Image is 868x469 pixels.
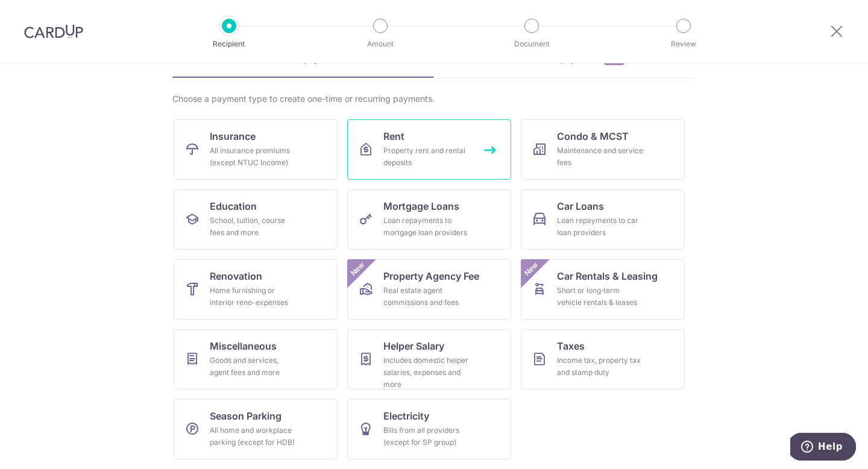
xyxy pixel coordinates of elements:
span: Rent [383,129,404,143]
div: Maintenance and service fees [557,145,644,169]
a: RenovationHome furnishing or interior reno-expenses [174,259,338,319]
div: All home and workplace parking (except for HDB) [210,424,297,449]
span: Car Loans [557,199,604,213]
span: Help [28,8,52,19]
p: Review [639,38,728,50]
div: All insurance premiums (except NTUC Income) [210,145,297,169]
p: Recipient [184,38,274,50]
a: TaxesIncome tax, property tax and stamp duty [521,329,685,389]
span: Miscellaneous [210,339,277,353]
a: Helper SalaryIncludes domestic helper salaries, expenses and more [347,329,511,389]
span: Condo & MCST [557,129,629,143]
span: Insurance [210,129,256,143]
span: Education [210,199,257,213]
span: Car Rentals & Leasing [557,269,658,283]
span: Electricity [383,409,429,423]
div: Loan repayments to mortgage loan providers [383,215,470,239]
a: Property Agency FeeReal estate agent commissions and feesNew [347,259,511,319]
a: Mortgage LoansLoan repayments to mortgage loan providers [347,189,511,250]
span: Renovation [210,269,262,283]
a: EducationSchool, tuition, course fees and more [174,189,338,250]
iframe: Opens a widget where you can find more information [790,433,856,463]
span: New [521,259,541,279]
div: Home furnishing or interior reno-expenses [210,285,297,309]
a: ElectricityBills from all providers (except for SP group) [347,399,511,459]
span: New [348,259,368,279]
div: Property rent and rental deposits [383,145,470,169]
div: Real estate agent commissions and fees [383,285,470,309]
a: RentProperty rent and rental deposits [347,119,511,180]
div: Includes domestic helper salaries, expenses and more [383,354,470,391]
p: Document [487,38,576,50]
div: Short or long‑term vehicle rentals & leases [557,285,644,309]
span: Mortgage Loans [383,199,459,213]
span: Property Agency Fee [383,269,479,283]
span: Helper Salary [383,339,444,353]
img: CardUp [24,24,83,39]
a: MiscellaneousGoods and services, agent fees and more [174,329,338,389]
div: Loan repayments to car loan providers [557,215,644,239]
p: Amount [336,38,425,50]
div: Bills from all providers (except for SP group) [383,424,470,449]
div: School, tuition, course fees and more [210,215,297,239]
span: Taxes [557,339,585,353]
div: Goods and services, agent fees and more [210,354,297,379]
a: InsuranceAll insurance premiums (except NTUC Income) [174,119,338,180]
a: Condo & MCSTMaintenance and service fees [521,119,685,180]
a: Car LoansLoan repayments to car loan providers [521,189,685,250]
a: Season ParkingAll home and workplace parking (except for HDB) [174,399,338,459]
span: Season Parking [210,409,281,423]
div: Choose a payment type to create one-time or recurring payments. [172,93,696,105]
div: Income tax, property tax and stamp duty [557,354,644,379]
a: Car Rentals & LeasingShort or long‑term vehicle rentals & leasesNew [521,259,685,319]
